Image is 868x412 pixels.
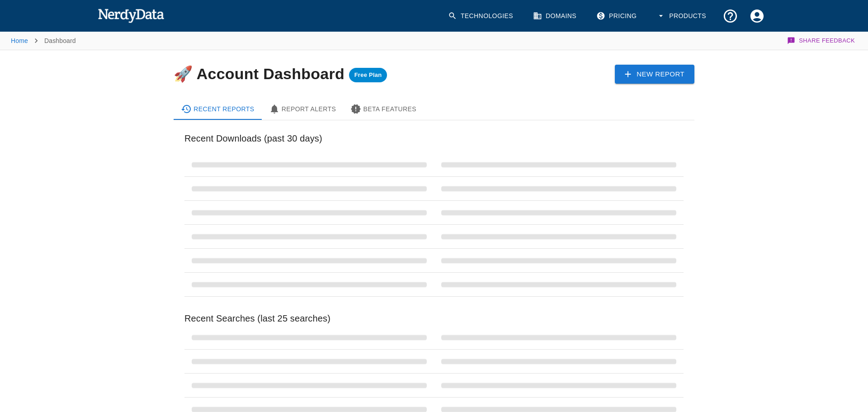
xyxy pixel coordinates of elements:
[174,65,387,82] h4: 🚀 Account Dashboard
[443,3,520,29] a: Technologies
[615,65,694,84] a: New Report
[651,3,713,29] button: Products
[717,3,744,29] button: Support and Documentation
[350,104,416,114] div: Beta Features
[184,311,684,326] h6: Recent Searches (last 25 searches)
[269,104,336,114] div: Report Alerts
[349,71,387,79] span: Free Plan
[786,32,857,50] button: Share Feedback
[528,3,584,29] a: Domains
[181,104,255,114] div: Recent Reports
[11,32,76,50] nav: breadcrumb
[744,3,770,29] button: Account Settings
[184,131,684,146] h6: Recent Downloads (past 30 days)
[11,37,28,44] a: Home
[349,65,387,82] a: Free Plan
[591,3,644,29] a: Pricing
[98,6,164,24] img: NerdyData.com
[44,36,76,45] p: Dashboard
